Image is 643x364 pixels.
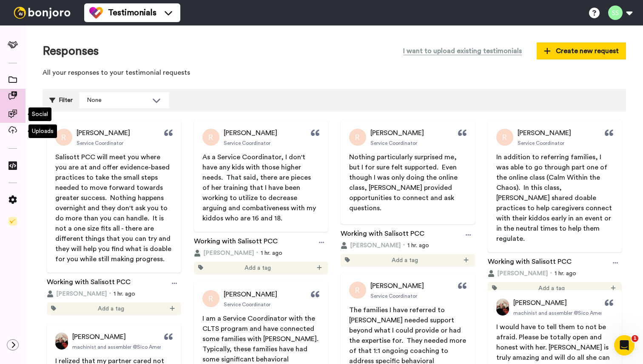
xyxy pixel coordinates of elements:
button: [PERSON_NAME] [47,290,107,298]
button: [PERSON_NAME] [488,269,548,278]
span: Nothing particularly surprised me, but I for sure felt supported. Even though I was only doing th... [349,154,459,212]
span: [PERSON_NAME] [370,128,424,138]
span: [PERSON_NAME] [224,289,277,299]
span: [PERSON_NAME] [350,241,401,250]
span: As a Service Coordinator, I don't have any kids with those higher needs. That said, there are pie... [202,154,318,222]
span: Service Coordinator [224,140,270,147]
span: Service Coordinator [370,140,417,147]
img: Profile Picture [349,129,366,146]
span: Service Coordinator [518,140,564,147]
div: None [87,96,148,104]
button: [PERSON_NAME] [194,249,254,257]
img: tm-color.svg [89,6,103,20]
div: 1 hr. ago [47,290,181,298]
span: Service Coordinator [224,301,270,308]
span: Service Coordinator [370,293,417,299]
img: Checklist.svg [9,217,17,226]
span: [PERSON_NAME] [72,332,126,342]
span: In addition to referring families, I was able to go through part one of the online class (Calm Wi... [496,154,614,242]
button: Create new request [537,42,626,59]
span: Service Coordinator [77,140,123,147]
img: Profile Picture [55,333,68,350]
div: 1 hr. ago [341,241,475,250]
h1: Responses [43,45,99,58]
button: [PERSON_NAME] [341,241,401,250]
div: Uploads [28,124,57,138]
a: Working with Salisott PCC [341,229,424,241]
div: Filter [49,92,73,108]
a: Working with Salisott PCC [194,236,278,249]
a: Working with Salisott PCC [488,257,572,269]
span: [PERSON_NAME] [77,128,130,138]
iframe: Intercom live chat [614,335,634,356]
img: Profile Picture [202,129,219,146]
span: [PERSON_NAME] [497,269,548,278]
button: I want to upload existing testimonials [397,42,528,59]
span: Add a tag [392,256,418,265]
span: [PERSON_NAME] [224,128,277,138]
div: Social [28,107,51,121]
img: Profile Picture [202,290,219,307]
img: bj-logo-header-white.svg [10,7,74,19]
img: Profile Picture [55,129,72,146]
span: machinist and assembler @Sico America [513,310,609,316]
a: Working with Salisott PCC [47,277,131,290]
span: 1 [632,335,638,342]
span: [PERSON_NAME] [518,128,571,138]
span: [PERSON_NAME] [203,249,254,257]
div: 1 hr. ago [488,269,622,278]
span: [PERSON_NAME] [56,290,107,298]
span: Create new request [544,46,619,56]
span: Salisott PCC will meet you where you are at and offer evidence-based practices to take the small ... [55,154,173,262]
img: Profile Picture [496,299,509,316]
span: Add a tag [245,264,271,272]
span: Testimonials [108,7,156,19]
img: Profile Picture [349,282,366,299]
span: Add a tag [538,284,565,293]
p: All your responses to your testimonial requests [43,68,626,78]
span: [PERSON_NAME] [370,281,424,291]
div: 1 hr. ago [194,249,328,257]
img: Profile Picture [496,129,513,146]
span: machinist and assembler @Sico America [72,344,168,350]
span: [PERSON_NAME] [513,298,567,308]
span: Add a tag [98,305,124,313]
